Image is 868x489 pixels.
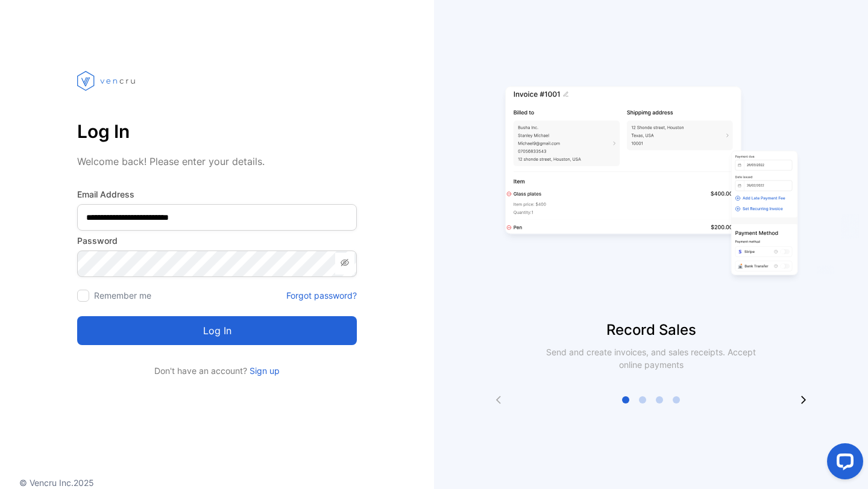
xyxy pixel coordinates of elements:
p: Welcome back! Please enter your details. [77,154,357,169]
p: Record Sales [434,319,868,341]
a: Sign up [247,366,280,376]
label: Email Address [77,188,357,201]
button: Log in [77,316,357,345]
p: Send and create invoices, and sales receipts. Accept online payments [535,346,767,371]
label: Remember me [94,290,151,301]
a: Forgot password? [286,289,357,302]
img: slider image [500,48,802,319]
p: Log In [77,117,357,146]
p: Don't have an account? [77,364,357,377]
img: vencru logo [77,48,137,113]
iframe: LiveChat chat widget [817,438,868,489]
label: Password [77,234,357,247]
